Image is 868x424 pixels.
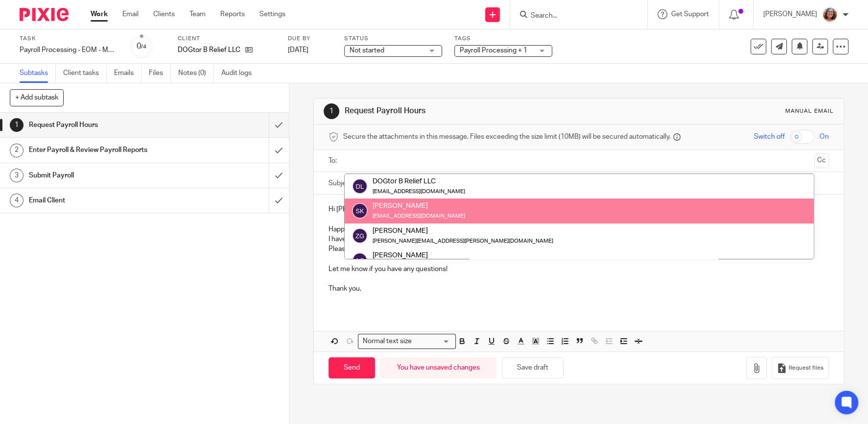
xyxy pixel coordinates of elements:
[324,103,339,119] div: 1
[288,35,332,43] label: Due by
[91,9,108,19] a: Work
[415,336,450,347] input: Search for option
[373,176,465,186] div: DOGtor B Relief LLC
[328,204,829,214] p: Hi [PERSON_NAME],
[328,156,339,166] label: To:
[10,169,23,182] div: 3
[502,357,563,378] button: Save draft
[814,153,829,168] button: Cc
[137,41,146,52] div: 0
[358,334,456,349] div: Search for option
[221,64,259,83] a: Audit logs
[10,118,23,132] div: 1
[178,45,240,55] p: DOGtor B Relief LLC
[189,9,206,19] a: Team
[373,225,553,235] div: [PERSON_NAME]
[772,357,828,379] button: Request files
[149,64,171,83] a: Files
[141,44,146,50] small: /4
[10,194,23,207] div: 4
[820,132,829,142] span: On
[63,64,107,83] a: Client tasks
[220,9,245,19] a: Reports
[29,143,183,157] h1: Enter Payroll & Review Payroll Reports
[178,35,276,43] label: Client
[763,9,817,19] p: [PERSON_NAME]
[530,12,618,21] input: Search
[352,252,368,268] img: svg%3E
[259,9,285,19] a: Settings
[122,9,139,19] a: Email
[10,89,64,106] button: + Add subtask
[822,7,838,23] img: LB%20Reg%20Headshot%208-2-23.jpg
[360,336,414,347] span: Normal text size
[344,35,442,43] label: Status
[373,189,465,194] small: [EMAIL_ADDRESS][DOMAIN_NAME]
[343,132,671,142] span: Secure the attachments in this message. Files exceeding the size limit (10MB) will be secured aut...
[454,35,552,43] label: Tags
[380,357,497,378] div: You have unsaved changes
[785,107,834,115] div: Manual email
[29,168,183,183] h1: Submit Payroll
[345,106,600,116] h1: Request Payroll Hours
[10,144,23,157] div: 2
[29,118,183,132] h1: Request Payroll Hours
[328,234,829,244] p: I have your payroll coming up on
[352,178,368,194] img: svg%3E
[328,214,829,234] p: Happy [DATE]! I hope you are doing well!
[328,357,375,378] input: Send
[20,35,117,43] label: Task
[350,47,384,54] span: Not started
[328,274,829,294] p: Thank you,
[20,8,69,21] img: Pixie
[373,201,465,211] div: [PERSON_NAME]
[373,213,465,219] small: [EMAIL_ADDRESS][DOMAIN_NAME]
[153,9,175,19] a: Clients
[20,45,117,55] div: Payroll Processing - EOM - Monthly - DOGtor B RELIEF
[373,238,553,244] small: [PERSON_NAME][EMAIL_ADDRESS][PERSON_NAME][DOMAIN_NAME]
[114,64,141,83] a: Emails
[352,203,368,219] img: svg%3E
[671,11,709,18] span: Get Support
[789,364,823,372] span: Request files
[29,193,183,208] h1: Email Client
[373,250,509,260] div: [PERSON_NAME]
[460,47,527,54] span: Payroll Processing + 1
[20,64,56,83] a: Subtasks
[754,132,785,142] span: Switch off
[328,178,354,188] label: Subject:
[288,47,308,53] span: [DATE]
[352,228,368,244] img: svg%3E
[328,244,829,254] p: Please let us know what you want to run for payroll this month.
[178,64,214,83] a: Notes (0)
[328,254,829,274] p: Let me know if you have any questions!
